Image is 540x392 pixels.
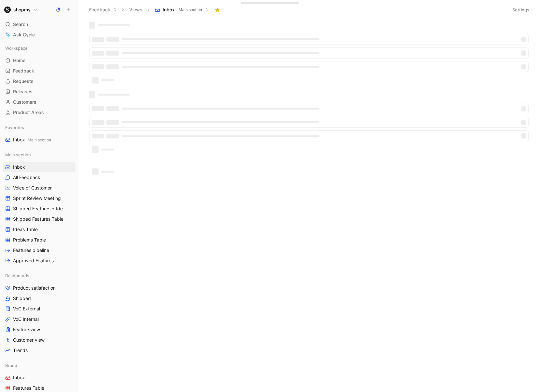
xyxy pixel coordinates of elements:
span: Requests [13,78,34,85]
span: Customers [13,99,36,105]
div: DashboardsProduct satisfactionShippedVoC ExternalVoC InternalFeature viewCustomer viewTrends [3,271,75,355]
a: Trends [3,346,75,355]
div: Brand [3,360,75,370]
span: Features Table [13,385,44,391]
a: Product satisfaction [3,283,75,293]
a: VoC Internal [3,314,75,324]
a: Requests [3,76,75,86]
a: VoC External [3,304,75,314]
span: Home [13,57,25,64]
button: shopmyshopmy [3,5,39,14]
a: Ask Cycle [3,30,75,40]
div: Workspace [3,43,75,53]
span: Inbox [13,137,51,143]
span: Main section [5,151,31,158]
span: Workspace [5,45,28,51]
a: Shipped Features Table [3,214,75,224]
span: Main section [179,7,202,13]
button: Settings [509,5,532,14]
a: Product Areas [3,108,75,117]
span: Inbox [13,374,25,381]
button: Feedback [86,5,120,15]
button: InboxMain section [152,5,211,15]
img: shopmy [4,7,11,13]
a: Feedback [3,66,75,76]
a: Customers [3,97,75,107]
span: Features pipeline [13,247,49,254]
div: Favorites [3,123,75,132]
span: Trends [13,347,28,354]
span: VoC External [13,306,40,312]
span: Feature view [13,326,40,333]
a: Home [3,56,75,65]
a: Voice of Customer [3,183,75,193]
span: Inbox [163,7,175,13]
div: Main sectionInboxAll FeedbackVoice of CustomerSprint Review MeetingShipped Features + Ideas Table... [3,150,75,266]
a: Releases [3,87,75,97]
span: VoC Internal [13,316,39,322]
a: Feature view [3,325,75,334]
a: Shipped Features + Ideas Table [3,204,75,214]
div: Dashboards [3,271,75,281]
span: Sprint Review Meeting [13,195,61,202]
h1: shopmy [13,7,31,13]
a: Inbox [3,162,75,172]
a: Customer view [3,335,75,345]
span: Main section [28,137,51,142]
a: Shipped [3,294,75,303]
span: Product Areas [13,109,44,116]
a: Problems Table [3,235,75,245]
span: Feedback [13,68,34,74]
span: Ask Cycle [13,31,35,39]
span: Brand [5,362,17,369]
span: Ideas Table [13,226,38,233]
button: Views [126,5,145,15]
span: Inbox [13,164,25,170]
span: Shipped [13,295,31,302]
span: Favorites [5,124,24,131]
a: All Feedback [3,173,75,182]
a: InboxMain section [3,135,75,145]
div: Search [3,20,75,29]
span: Customer view [13,337,45,343]
span: All Feedback [13,174,40,181]
span: Voice of Customer [13,185,52,191]
a: Sprint Review Meeting [3,193,75,203]
span: Approved Features [13,257,54,264]
span: Shipped Features + Ideas Table [13,205,68,212]
span: Shipped Features Table [13,216,63,222]
span: Dashboards [5,272,29,279]
div: Main section [3,150,75,160]
span: Search [13,20,28,28]
a: Features pipeline [3,245,75,255]
a: Approved Features [3,256,75,266]
span: Problems Table [13,237,46,243]
a: Ideas Table [3,225,75,234]
a: Inbox [3,373,75,383]
span: Releases [13,88,33,95]
span: Product satisfaction [13,285,56,291]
